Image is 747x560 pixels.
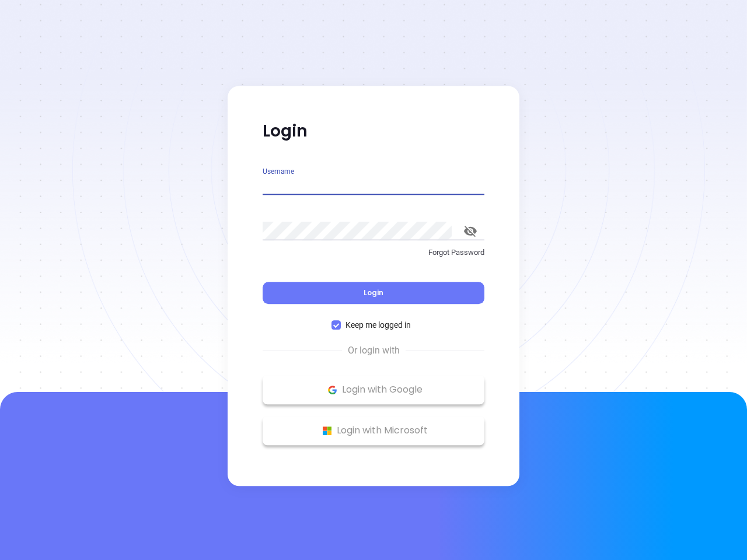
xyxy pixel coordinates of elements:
[342,344,406,358] span: Or login with
[263,282,484,304] button: Login
[263,375,484,404] button: Google Logo Login with Google
[268,381,479,398] p: Login with Google
[263,416,484,445] button: Microsoft Logo Login with Microsoft
[268,422,479,439] p: Login with Microsoft
[456,217,484,245] button: toggle password visibility
[364,288,383,297] span: Login
[263,168,294,175] label: Username
[341,318,416,331] span: Keep me logged in
[263,121,484,142] p: Login
[325,383,340,397] img: Google Logo
[320,423,334,438] img: Microsoft Logo
[263,247,484,258] p: Forgot Password
[263,247,484,268] a: Forgot Password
